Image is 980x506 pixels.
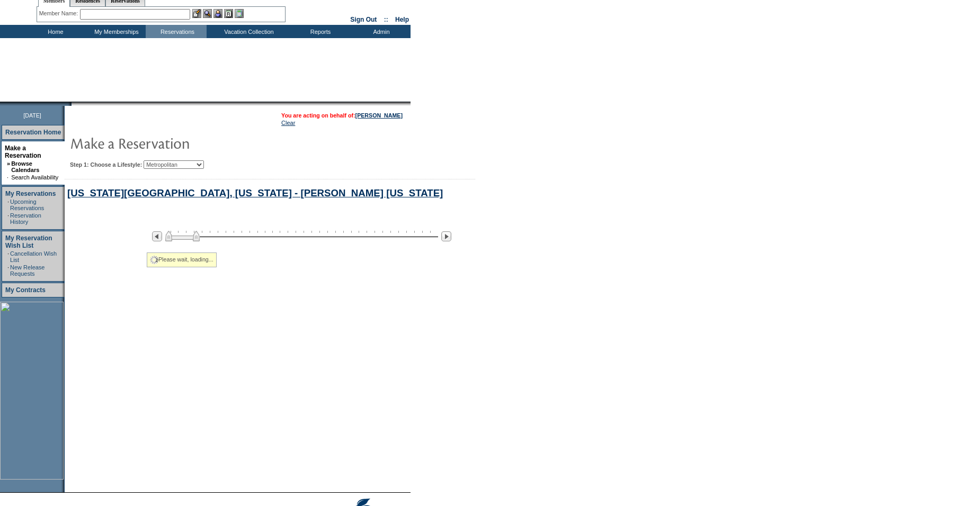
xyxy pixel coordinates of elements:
a: Clear [281,120,295,126]
td: Reservations [146,25,207,38]
img: blank.gif [72,102,73,106]
a: [US_STATE][GEOGRAPHIC_DATA], [US_STATE] - [PERSON_NAME] [US_STATE] [67,187,443,198]
img: View [203,9,212,18]
a: Cancellation Wish List [10,250,57,263]
a: Search Availability [11,174,58,180]
span: [DATE] [23,112,41,119]
img: Reservations [224,9,233,18]
img: promoShadowLeftCorner.gif [68,102,72,106]
a: My Reservations [5,190,56,197]
td: Reports [289,25,350,38]
td: Admin [350,25,411,38]
img: Impersonate [213,9,222,18]
div: Please wait, loading... [147,252,217,267]
td: Vacation Collection [207,25,289,38]
td: · [7,174,10,180]
a: My Contracts [5,286,46,294]
a: Sign Out [350,16,377,23]
img: pgTtlMakeReservation.gif [70,132,282,153]
b: Step 1: Choose a Lifestyle: [70,161,142,168]
div: Member Name: [39,9,80,18]
a: Make a Reservation [5,144,41,159]
a: My Reservation Wish List [5,234,52,249]
a: [PERSON_NAME] [355,112,403,119]
a: New Release Requests [10,264,44,277]
a: Browse Calendars [11,160,39,173]
td: My Memberships [85,25,146,38]
img: b_calculator.gif [235,9,244,18]
a: Reservation History [10,212,41,225]
img: b_edit.gif [192,9,201,18]
td: · [7,264,9,277]
span: :: [384,16,388,23]
td: · [7,198,9,211]
img: spinner2.gif [150,256,158,264]
a: Reservation Home [5,129,61,136]
img: Previous [152,231,162,241]
td: · [7,250,9,263]
a: Upcoming Reservations [10,198,44,211]
a: Help [395,16,409,23]
b: » [7,160,10,167]
td: · [7,212,9,225]
span: You are acting on behalf of: [281,112,403,119]
td: Home [24,25,85,38]
img: Next [441,231,451,241]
